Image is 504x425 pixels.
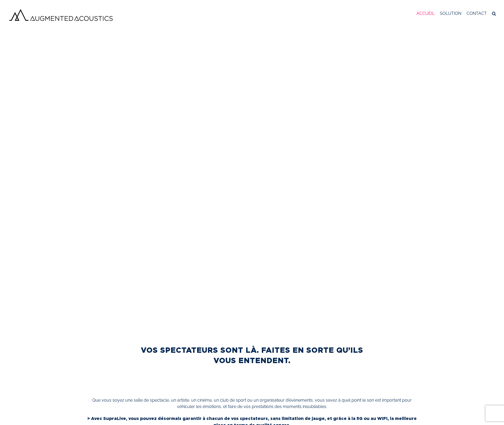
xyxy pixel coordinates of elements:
p: Que vous soyez une salle de spectacle, un artiste, un cinéma, un club de sport ou un organisateur... [86,397,418,410]
a: Recherche [492,4,496,23]
a: SOLUTION [440,4,461,23]
a: ACCUEIL [416,4,435,23]
a: CONTACT [467,4,487,23]
span: SOLUTION [440,11,461,16]
h1: VOS SPECTATEURS SONT LÀ. FAITES EN SORTE QU’ILS VOUS ENTENDENT. [129,345,375,365]
nav: Menu principal [416,4,496,23]
img: Augmented Acoustics Logo [8,8,114,22]
span: CONTACT [467,11,487,16]
span: ACCUEIL [416,11,435,16]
